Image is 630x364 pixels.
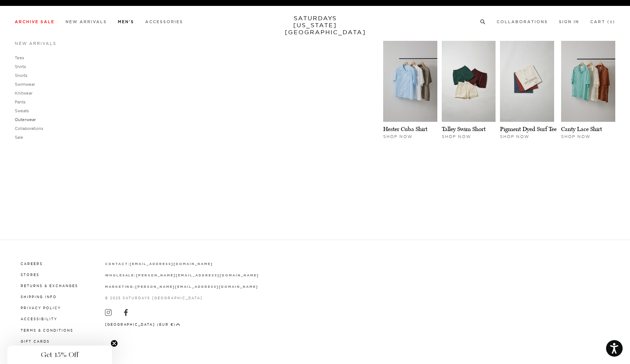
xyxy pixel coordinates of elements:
a: Knitwear [15,91,32,96]
a: Canty Lace Shirt [561,126,602,132]
a: Sale [15,135,23,140]
a: Archive Sale [15,20,55,24]
strong: contact: [105,262,130,266]
a: Returns & Exchanges [21,284,78,288]
a: [PERSON_NAME][EMAIL_ADDRESS][DOMAIN_NAME] [135,285,258,289]
a: New Arrivals [66,20,107,24]
a: Shipping Info [21,295,57,299]
a: Outerwear [15,117,36,122]
a: Careers [21,262,43,266]
a: Sign In [559,20,579,24]
a: Accessibility [21,317,57,321]
a: SATURDAYS[US_STATE][GEOGRAPHIC_DATA] [285,15,346,36]
p: © 2025 Saturdays [GEOGRAPHIC_DATA] [105,295,259,301]
div: Get 15% OffClose teaser [7,346,112,364]
a: Shirts [15,64,26,69]
a: Hester Cuba Shirt [383,126,427,132]
a: Gift Cards [21,339,50,343]
a: Men's [118,20,134,24]
a: [PERSON_NAME][EMAIL_ADDRESS][DOMAIN_NAME] [136,273,259,277]
a: Shorts [15,73,27,78]
a: Cart (0) [590,20,615,24]
strong: wholesale: [105,274,136,277]
a: Collaborations [497,20,548,24]
strong: [EMAIL_ADDRESS][DOMAIN_NAME] [130,262,213,266]
button: [GEOGRAPHIC_DATA] (EUR €) [105,322,181,327]
strong: marketing: [105,285,136,289]
a: Stores [21,273,39,277]
a: New Arrivals [15,41,56,46]
small: 0 [610,21,613,24]
a: Swimwear [15,82,35,87]
a: Collaborations [15,126,43,131]
a: [EMAIL_ADDRESS][DOMAIN_NAME] [130,262,213,266]
a: Pants [15,99,25,105]
a: Pigment Dyed Surf Tee [500,126,557,132]
a: Talley Swim Short [442,126,486,132]
a: Tees [15,55,24,60]
a: Terms & Conditions [21,328,73,332]
strong: [PERSON_NAME][EMAIL_ADDRESS][DOMAIN_NAME] [135,285,258,289]
a: Sweats [15,108,29,113]
button: Close teaser [111,340,118,347]
a: Privacy Policy [21,306,61,310]
strong: [PERSON_NAME][EMAIL_ADDRESS][DOMAIN_NAME] [136,274,259,277]
span: Get 15% Off [41,350,78,359]
a: Accessories [145,20,183,24]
